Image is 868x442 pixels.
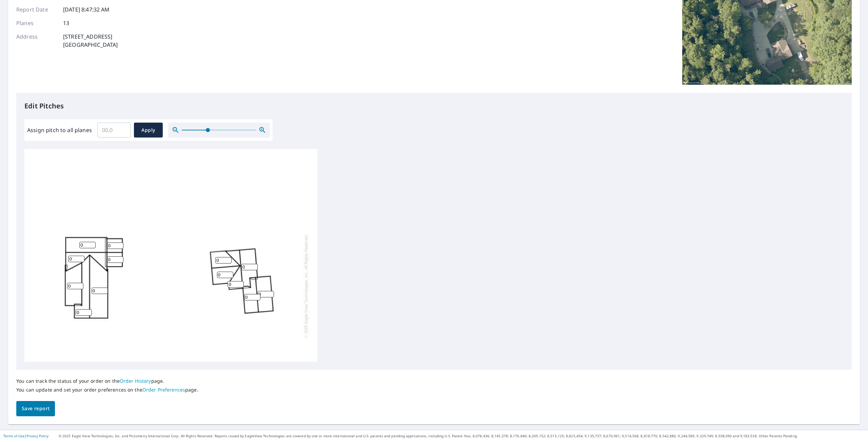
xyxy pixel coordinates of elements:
p: Edit Pitches [24,101,844,111]
button: Save report [16,401,55,416]
p: Address [16,33,57,49]
p: Report Date [16,5,57,14]
span: Save report [22,404,50,413]
a: Order History [120,378,151,384]
a: Order Preferences [142,386,185,393]
a: Terms of Use [3,434,24,438]
a: Privacy Policy [26,434,48,438]
p: [STREET_ADDRESS] [GEOGRAPHIC_DATA] [63,33,118,49]
p: © 2025 Eagle View Technologies, Inc. and Pictometry International Corp. All Rights Reserved. Repo... [59,434,865,439]
p: 13 [63,19,69,27]
label: Assign pitch to all planes [27,126,92,134]
p: | [3,434,48,438]
p: Planes [16,19,57,27]
p: You can update and set your order preferences on the page. [16,387,198,393]
button: Apply [134,123,163,138]
p: You can track the status of your order on the page. [16,378,198,384]
p: [DATE] 8:47:32 AM [63,5,110,14]
span: Apply [139,126,157,134]
input: 00.0 [97,121,131,140]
